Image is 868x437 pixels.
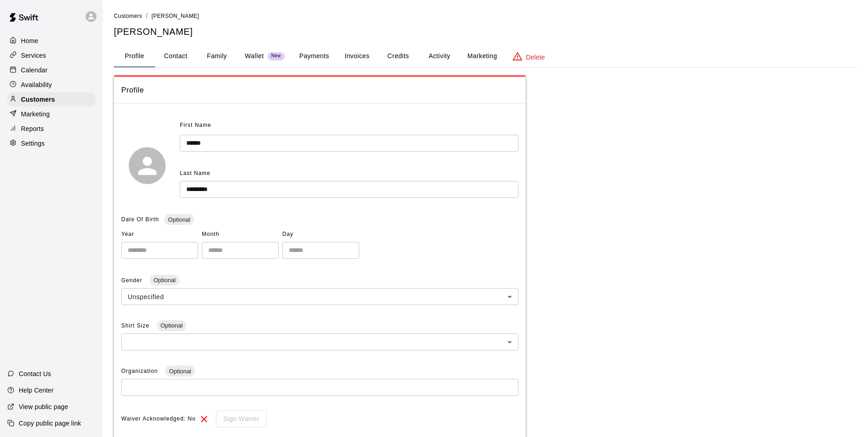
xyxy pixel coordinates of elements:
nav: breadcrumb [114,11,857,21]
button: Family [196,45,237,67]
div: Unspecified [121,288,518,305]
div: basic tabs example [114,45,857,67]
p: Marketing [21,109,50,119]
span: First Name [180,118,211,133]
p: Home [21,36,38,45]
span: Optional [150,277,179,284]
button: Invoices [336,45,377,67]
p: Customers [21,95,55,104]
span: [PERSON_NAME] [151,13,199,19]
span: Customers [114,13,142,19]
button: Profile [114,45,155,67]
p: Wallet [245,51,264,61]
div: To sign waivers in admin, this feature must be enabled in general settings [210,410,267,427]
span: Optional [157,322,186,329]
span: Date Of Birth [121,216,159,223]
span: Last Name [180,170,210,176]
button: Payments [292,45,336,67]
span: Day [282,227,359,242]
a: Settings [7,137,96,150]
a: Availability [7,78,96,92]
p: Settings [21,139,45,148]
p: Reports [21,124,44,133]
p: View public page [19,402,68,411]
p: Contact Us [19,369,51,378]
span: Gender [121,277,144,284]
span: New [268,53,285,59]
p: Help Center [19,386,54,395]
button: Credits [377,45,419,67]
p: Delete [526,53,545,62]
span: Month [202,227,279,242]
span: Profile [121,84,518,96]
button: Marketing [460,45,504,67]
button: Activity [419,45,460,67]
a: Reports [7,122,96,136]
li: / [146,11,148,21]
a: Customers [114,12,142,19]
span: Optional [164,216,194,223]
span: Organization [121,368,160,374]
span: Shirt Size [121,322,151,329]
p: Services [21,51,46,60]
p: Availability [21,80,52,89]
a: Services [7,49,96,62]
a: Home [7,34,96,48]
button: Contact [155,45,196,67]
p: Calendar [21,66,48,75]
a: Calendar [7,63,96,77]
p: Copy public page link [19,419,81,428]
h5: [PERSON_NAME] [114,26,857,38]
span: Optional [165,368,194,375]
a: Marketing [7,107,96,121]
span: Year [121,227,198,242]
span: Waiver Acknowledged: No [121,412,196,426]
a: Customers [7,93,96,106]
